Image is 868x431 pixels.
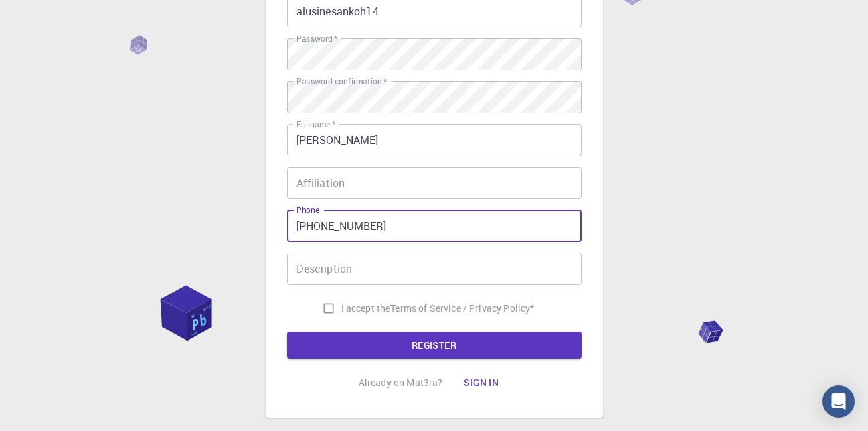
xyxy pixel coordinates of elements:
button: Sign in [453,369,509,396]
button: REGISTER [287,332,582,359]
label: Password confirmation [296,76,387,87]
p: Already on Mat3ra? [359,376,443,389]
p: Terms of Service / Privacy Policy * [390,302,534,315]
label: Fullname [296,119,335,130]
div: Open Intercom Messenger [822,385,855,418]
span: I accept the [341,302,391,315]
label: Phone [296,204,319,216]
a: Terms of Service / Privacy Policy* [390,302,534,315]
label: Password [296,33,337,44]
